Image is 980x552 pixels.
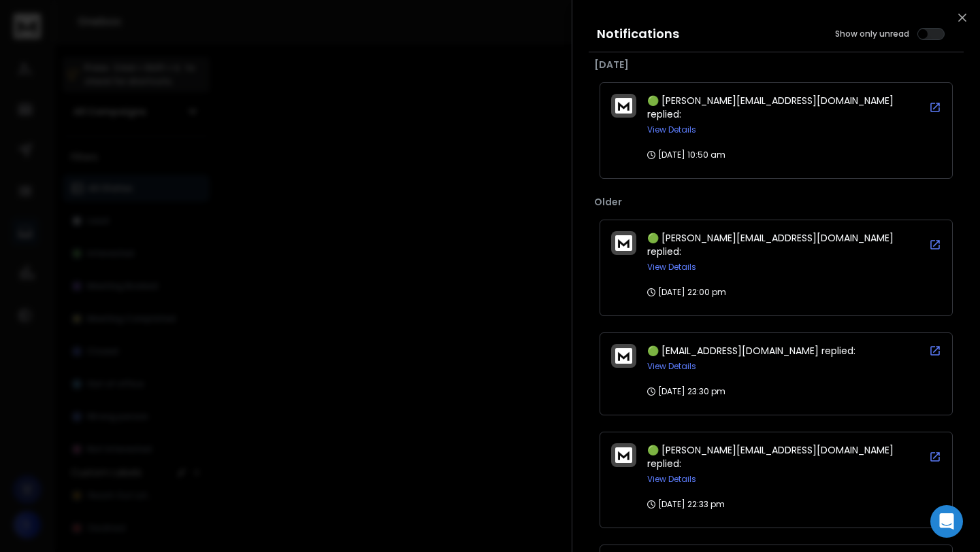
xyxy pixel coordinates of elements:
[647,499,725,510] p: [DATE] 22:33 pm
[647,344,855,358] span: 🟢 [EMAIL_ADDRESS][DOMAIN_NAME] replied:
[647,361,696,372] button: View Details
[594,195,958,209] p: Older
[930,505,963,538] div: Open Intercom Messenger
[647,474,696,485] button: View Details
[615,348,632,364] img: logo
[647,262,696,273] button: View Details
[647,124,696,135] button: View Details
[647,386,725,397] p: [DATE] 23:30 pm
[597,24,679,44] h3: Notifications
[647,443,894,470] span: 🟢 [PERSON_NAME][EMAIL_ADDRESS][DOMAIN_NAME] replied:
[615,235,632,251] img: logo
[647,231,894,258] span: 🟢 [PERSON_NAME][EMAIL_ADDRESS][DOMAIN_NAME] replied:
[647,287,726,298] p: [DATE] 22:00 pm
[594,58,958,71] p: [DATE]
[647,94,894,121] span: 🟢 [PERSON_NAME][EMAIL_ADDRESS][DOMAIN_NAME] replied:
[615,98,632,114] img: logo
[647,150,725,160] p: [DATE] 10:50 am
[615,447,632,463] img: logo
[835,29,909,39] label: Show only unread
